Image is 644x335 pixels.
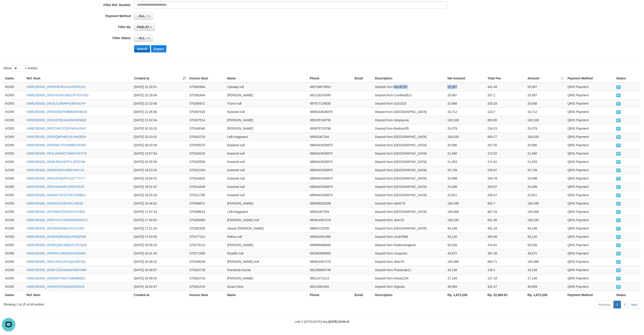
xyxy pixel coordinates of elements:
[446,232,486,241] td: 50,120
[225,174,308,182] td: Karamel null
[188,182,225,191] td: 375314048
[526,91,566,99] td: 25,887
[308,182,353,191] td: 0895443526875
[27,93,88,97] a: K89E250930_OR3G5UHOJWZCRYSTUOD
[526,232,566,241] td: 50,120
[308,199,353,207] td: 089508528208
[3,99,25,108] td: KOI55
[486,157,526,166] td: 171.62
[27,210,85,214] a: K89E250930_OR3TB0475ZESROTV3D0
[3,182,25,191] td: KOI55
[134,45,150,52] button: Search
[446,191,486,199] td: 25,821
[373,149,446,157] td: Deposit from [GEOGRAPHIC_DATA]
[486,249,526,257] td: 397.38
[616,260,621,264] span: PAID
[132,74,188,83] th: Created at: activate to sort column ascending
[132,99,188,108] td: [DATE] 22:10:46
[486,99,526,108] td: 205.33
[132,83,188,91] td: [DATE] 22:28:51
[3,108,25,116] td: KOI55
[616,235,621,239] span: PAID
[188,91,225,99] td: 375391844
[566,116,614,124] td: QRIS Payment
[132,257,188,266] td: [DATE] 16:28:22
[308,74,353,83] th: Phone
[373,249,446,257] td: Deposit from Usopzoro
[308,207,353,216] td: 08561087204
[225,266,308,274] td: Prananda Kurnia
[3,65,38,72] label: Show entries
[225,149,308,157] td: Karamel null
[616,227,621,231] span: PAID
[308,91,353,99] td: 081216370545
[616,119,621,122] span: PAID
[132,207,188,216] td: [DATE] 17:47:13
[373,166,446,174] td: Deposit from [GEOGRAPHIC_DATA]
[27,235,86,238] a: K89E250930_OR3RA59R29QJUFMQN3E
[132,182,188,191] td: [DATE] 19:01:57
[614,74,641,83] th: Status
[526,174,566,182] td: 25,598
[486,166,526,174] td: 205.67
[225,199,308,207] td: [PERSON_NAME]
[373,74,446,83] th: Description
[27,243,87,247] a: K89E250930_OR3EQS0CAWQTC297QS5
[596,301,614,308] a: Previous
[308,174,353,182] td: 0895443526875
[616,252,621,256] span: PAID
[486,241,526,249] td: 474.61
[308,99,353,108] td: 087877130635
[486,108,526,116] td: 133.7
[526,108,566,116] td: 16,712
[566,207,614,216] td: QRIS Payment
[188,108,225,116] td: 375367533
[225,141,308,149] td: Karamel null
[132,191,188,199] td: [DATE] 18:55:18
[225,191,308,199] td: Karamel null
[3,116,25,124] td: KOI55
[3,266,25,274] td: KOI55
[621,301,628,308] a: 2
[188,174,225,182] td: 375314823
[27,143,87,147] a: K89E250930_OR3PWC7P14NW8ZXFR87
[616,152,621,156] span: PAID
[373,207,446,216] td: Deposit from [GEOGRAPHIC_DATA]
[526,157,566,166] td: 21,453
[373,182,446,191] td: Deposit from [GEOGRAPHIC_DATA]
[225,182,308,191] td: Karamel null
[566,99,614,108] td: QRIS Payment
[134,12,152,20] button: - ALL -
[446,149,486,157] td: 21,690
[188,149,225,157] td: 375333215
[132,116,188,124] td: [DATE] 21:02:04
[3,249,25,257] td: KOI55
[27,252,86,255] a: K89E250930_OR3FRYLREDO5VD3D8AV
[486,232,526,241] td: 400.96
[188,224,225,232] td: 375281935
[3,232,25,241] td: KOI55
[446,124,486,133] td: 29,279
[616,169,621,172] span: PAID
[188,141,225,149] td: 375335270
[526,141,566,149] td: 25,990
[373,216,446,224] td: Deposit from Jitan79
[446,91,486,99] td: 25,887
[566,216,614,224] td: QRIS Payment
[616,110,621,114] span: PAID
[446,199,486,207] td: 100,338
[373,124,446,133] td: Deposit from Budican55
[27,85,85,89] a: K89E250930_OR3PO57ROUUJX3FRJ3Z
[188,266,225,274] td: 375262728
[225,124,308,133] td: [PERSON_NAME]
[151,45,166,52] button: Export
[616,185,621,189] span: PAID
[373,91,446,99] td: Deposit from Comfeed511
[225,249,308,257] td: Riyadhi null
[25,74,132,83] th: Ref. Num
[526,149,566,157] td: 21,690
[373,141,446,149] td: Deposit from [GEOGRAPHIC_DATA]
[616,202,621,206] span: PAID
[566,199,614,207] td: QRIS Payment
[27,202,83,205] a: K89E250930_OR3SIL9JUBK5KLO4E38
